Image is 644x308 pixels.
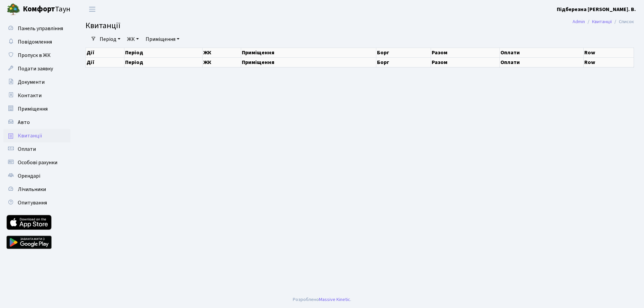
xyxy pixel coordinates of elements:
a: Оплати [3,142,70,156]
th: Борг [376,57,431,67]
img: logo.png [7,3,20,16]
th: Оплати [500,57,583,67]
a: Авто [3,116,70,129]
span: Опитування [18,199,47,206]
span: Квитанції [86,20,120,32]
a: Контакти [3,89,70,102]
th: Row [583,48,634,57]
th: Дії [86,48,124,57]
th: Row [583,57,634,67]
span: Контакти [18,92,42,99]
span: Таун [23,4,70,15]
span: Особові рахунки [18,159,57,166]
a: Опитування [3,196,70,209]
span: Лічильники [18,186,46,193]
th: Оплати [500,48,583,57]
span: Повідомлення [18,38,52,46]
a: Лічильники [3,183,70,196]
nav: breadcrumb [562,15,644,29]
th: Дії [86,57,124,67]
span: Оплати [18,145,36,153]
a: Особові рахунки [3,156,70,169]
th: Приміщення [241,57,376,67]
li: Список [612,18,634,25]
button: Переключити навігацію [84,4,101,15]
a: Повідомлення [3,35,70,49]
th: Приміщення [241,48,376,57]
a: Приміщення [3,102,70,116]
a: Квитанції [3,129,70,142]
b: Підберезна [PERSON_NAME]. В. [557,6,636,13]
a: Пропуск в ЖК [3,49,70,62]
a: Документи [3,75,70,89]
b: Комфорт [23,4,55,14]
th: Разом [431,48,500,57]
a: Підберезна [PERSON_NAME]. В. [557,5,636,13]
a: Квитанції [592,18,612,25]
th: Борг [376,48,431,57]
th: ЖК [203,48,241,57]
span: Приміщення [18,105,48,113]
th: Період [124,48,202,57]
span: Пропуск в ЖК [18,52,51,59]
a: Massive Kinetic [319,296,350,303]
a: Admin [573,18,585,25]
a: ЖК [124,34,142,45]
a: Орендарі [3,169,70,183]
a: Приміщення [143,34,182,45]
a: Панель управління [3,22,70,35]
span: Авто [18,119,30,126]
a: Подати заявку [3,62,70,75]
th: Період [124,57,202,67]
a: Період [97,34,123,45]
span: Документи [18,78,45,86]
span: Панель управління [18,25,63,32]
th: ЖК [203,57,241,67]
div: Розроблено . [293,296,351,303]
th: Разом [431,57,500,67]
span: Квитанції [18,132,42,139]
span: Подати заявку [18,65,53,72]
span: Орендарі [18,172,40,180]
